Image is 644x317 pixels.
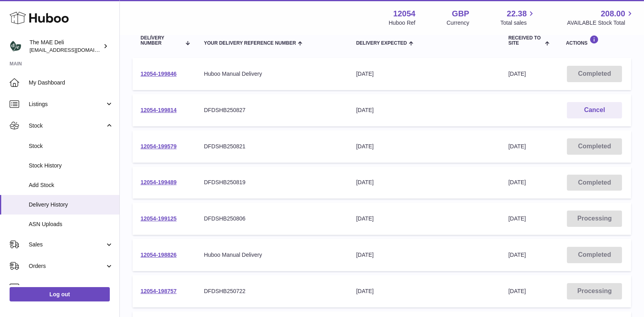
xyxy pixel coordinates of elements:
div: DFDSHB250819 [204,179,340,186]
span: [DATE] [508,288,526,294]
div: [DATE] [356,251,492,259]
span: Stock [29,122,105,130]
span: 22.38 [507,8,527,19]
a: 12054-199814 [141,107,176,113]
div: Huboo Ref [389,19,416,27]
div: DFDSHB250827 [204,106,340,114]
span: [DATE] [508,215,526,222]
span: Stock [29,142,113,150]
span: Stock History [29,162,113,169]
div: [DATE] [356,70,492,78]
div: [DATE] [356,106,492,114]
a: 12054-199489 [141,179,176,185]
span: [DATE] [508,252,526,258]
a: 12054-198826 [141,252,176,258]
div: [DATE] [356,215,492,222]
span: Listings [29,100,105,108]
div: [DATE] [356,179,492,186]
div: [DATE] [356,143,492,150]
span: Add Stock [29,181,113,189]
span: My Dashboard [29,79,113,87]
button: Cancel [567,102,622,118]
div: DFDSHB250806 [204,215,340,222]
span: Total sales [500,19,536,27]
a: 12054-199125 [141,215,176,222]
div: DFDSHB250821 [204,143,340,150]
span: [DATE] [508,143,526,150]
span: Unique Delivery Number [141,30,181,46]
span: Received to Site [508,35,543,46]
span: Orders [29,262,105,270]
a: 208.00 AVAILABLE Stock Total [567,8,634,27]
a: 12054-198757 [141,288,176,294]
a: 12054-199846 [141,71,176,77]
span: Sales [29,241,105,248]
span: ASN Uploads [29,221,113,228]
span: [DATE] [508,179,526,185]
span: Your Delivery Reference Number [204,41,296,46]
span: Usage [29,284,113,291]
div: Huboo Manual Delivery [204,70,340,78]
strong: GBP [452,8,469,19]
a: 12054-199579 [141,143,176,150]
a: 22.38 Total sales [500,8,536,27]
div: Huboo Manual Delivery [204,251,340,259]
div: Actions [566,35,623,46]
span: AVAILABLE Stock Total [567,19,634,27]
strong: 12054 [393,8,416,19]
img: logistics@deliciouslyella.com [10,40,22,52]
div: [DATE] [356,287,492,295]
span: [EMAIL_ADDRESS][DOMAIN_NAME] [30,47,117,53]
div: The MAE Deli [30,39,101,54]
span: Delivery Expected [356,41,407,46]
div: Currency [447,19,470,27]
span: Delivery History [29,201,113,209]
span: 208.00 [601,8,625,19]
a: Log out [10,287,110,301]
div: DFDSHB250722 [204,287,340,295]
span: [DATE] [508,71,526,77]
